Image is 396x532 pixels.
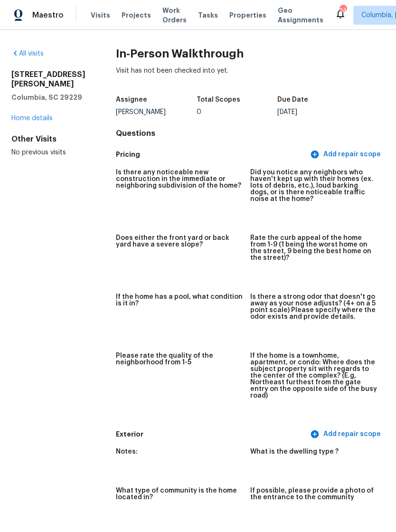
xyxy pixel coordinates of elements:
h5: Is there any noticeable new construction in the immediate or neighboring subdivision of the home? [116,169,243,189]
span: Visits [91,10,110,20]
h5: If possible, please provide a photo of the entrance to the community [250,487,377,501]
span: Projects [122,10,151,20]
h5: Columbia, SC 29229 [11,93,85,102]
h5: Did you notice any neighbors who haven't kept up with their homes (ex. lots of debris, etc.), lou... [250,169,377,202]
h2: [STREET_ADDRESS][PERSON_NAME] [11,70,85,89]
h5: Pricing [116,150,308,160]
span: No previous visits [11,149,66,156]
h5: Please rate the quality of the neighborhood from 1-5 [116,352,243,366]
h5: What type of community is the home located in? [116,487,243,501]
span: Geo Assignments [278,6,323,25]
h5: Notes: [116,448,138,455]
div: 24 [339,6,346,15]
h5: Exterior [116,429,308,439]
h5: Assignee [116,96,147,103]
h5: If the home is a townhome, apartment, or condo: Where does the subject property sit with regards ... [250,352,377,399]
h4: Questions [116,129,385,138]
div: [DATE] [277,109,358,115]
h5: What is the dwelling type ? [250,448,339,455]
h5: Does either the front yard or back yard have a severe slope? [116,235,243,248]
h5: Total Scopes [197,96,240,103]
h5: If the home has a pool, what condition is it in? [116,294,243,307]
span: Properties [229,10,266,20]
span: Maestro [32,10,64,20]
a: Home details [11,115,53,122]
h2: In-Person Walkthrough [116,49,385,58]
div: 0 [197,109,277,115]
span: Work Orders [162,6,187,25]
div: [PERSON_NAME] [116,109,197,115]
a: All visits [11,50,44,57]
div: Other Visits [11,134,85,144]
h5: Is there a strong odor that doesn't go away as your nose adjusts? (4+ on a 5 point scale) Please ... [250,294,377,320]
h5: Rate the curb appeal of the home from 1-9 (1 being the worst home on the street, 9 being the best... [250,235,377,261]
span: Tasks [198,12,218,19]
button: Add repair scope [308,426,385,443]
button: Add repair scope [308,146,385,163]
div: Visit has not been checked into yet. [116,66,385,91]
span: Add repair scope [312,428,381,440]
h5: Due Date [277,96,308,103]
span: Add repair scope [312,149,381,161]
